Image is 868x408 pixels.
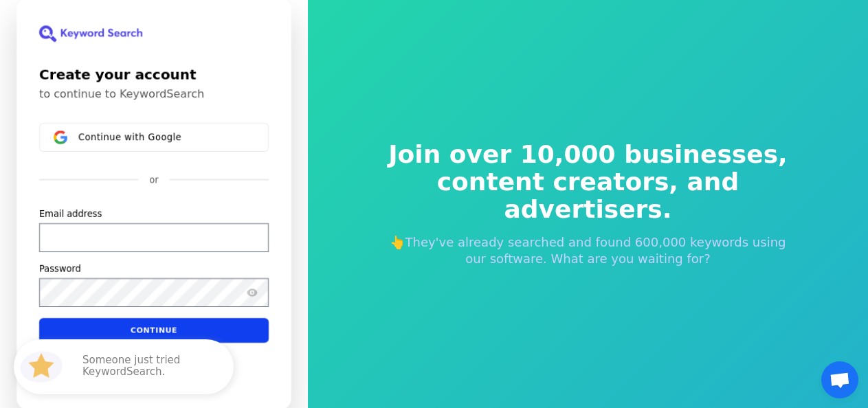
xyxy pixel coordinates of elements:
[39,87,269,101] p: to continue to KeywordSearch
[54,131,67,144] img: Sign in with Google
[16,342,66,392] img: HubSpot
[78,132,181,143] span: Continue with Google
[39,64,269,84] h1: Create your account
[379,168,797,223] span: content creators, and advertisers.
[82,354,220,379] p: Someone just tried KeywordSearch.
[149,174,158,186] p: or
[39,318,269,343] button: Continue
[379,141,797,168] span: Join over 10,000 businesses,
[244,284,260,301] button: Show password
[379,234,797,267] p: 👆They've already searched and found 600,000 keywords using our software. What are you waiting for?
[39,25,142,42] img: KeywordSearch
[39,208,102,220] label: Email address
[821,361,858,398] a: Open chat
[39,263,81,275] label: Password
[39,123,269,152] button: Sign in with GoogleContinue with Google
